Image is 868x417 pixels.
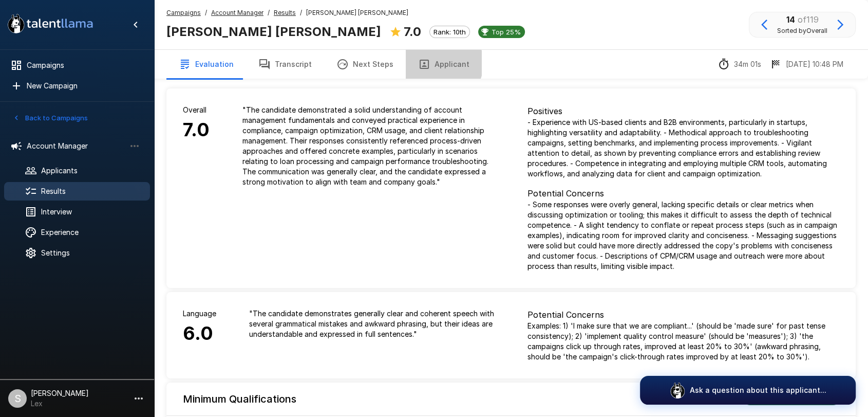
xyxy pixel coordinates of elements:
[166,24,381,39] b: [PERSON_NAME] [PERSON_NAME]
[669,382,686,398] img: logo_glasses@2x.png
[769,58,843,70] div: The date and time when the interview was completed
[487,28,525,36] span: Top 25%
[166,50,246,79] button: Evaluation
[246,50,324,79] button: Transcript
[324,50,406,79] button: Next Steps
[205,8,207,18] span: /
[430,28,469,36] span: Rank: 10th
[306,8,408,18] span: [PERSON_NAME] [PERSON_NAME]
[274,9,296,16] u: Results
[786,59,843,69] p: [DATE] 10:48 PM
[183,309,216,319] p: Language
[690,385,826,395] p: Ask a question about this applicant...
[640,376,856,405] button: Ask a question about this applicant...
[211,9,263,16] u: Account Manager
[527,309,839,321] p: Potential Concerns
[166,9,201,16] u: Campaigns
[718,58,761,70] div: The time between starting and completing the interview
[183,391,296,407] h6: Minimum Qualifications
[183,115,210,145] h6: 7.0
[406,50,482,79] button: Applicant
[734,59,761,69] p: 34m 01s
[249,309,495,339] p: " The candidate demonstrates generally clear and coherent speech with several grammatical mistake...
[527,200,839,271] p: - Some responses were overly general, lacking specific details or clear metrics when discussing o...
[527,117,839,179] p: - Experience with US-based clients and B2B environments, particularly in startups, highlighting v...
[786,14,795,25] b: 14
[183,319,216,349] h6: 6.0
[527,321,839,362] p: Examples: 1) 'I make sure that we are compliant...' (should be 'made sure' for past tense consist...
[527,187,839,200] p: Potential Concerns
[183,105,210,115] p: Overall
[527,105,839,117] p: Positives
[242,105,495,187] p: " The candidate demonstrated a solid understanding of account management fundamentals and conveye...
[300,8,302,18] span: /
[777,26,827,36] span: Sorted by Overall
[268,8,270,18] span: /
[798,14,819,25] span: of 119
[404,24,421,39] b: 7.0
